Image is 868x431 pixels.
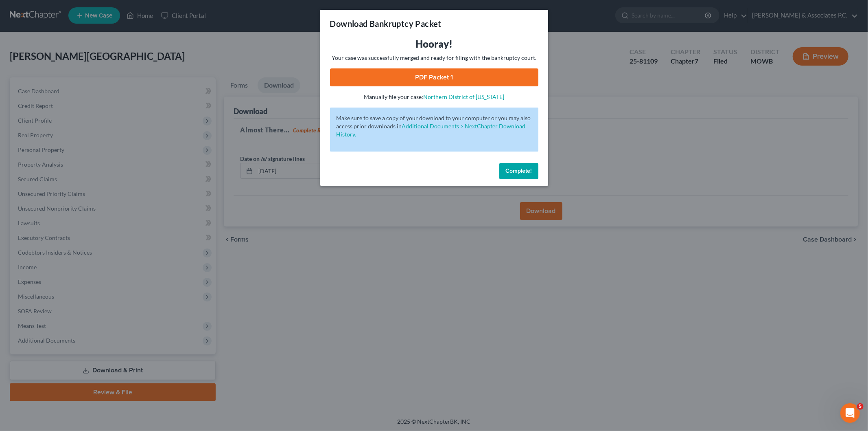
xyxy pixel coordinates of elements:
[337,123,526,138] a: Additional Documents > NextChapter Download History.
[840,403,860,423] iframe: Intercom live chat
[337,114,532,139] p: Make sure to save a copy of your download to your computer or you may also access prior downloads in
[330,93,538,101] p: Manually file your case:
[857,403,864,410] span: 5
[330,54,538,62] p: Your case was successfully merged and ready for filing with the bankruptcy court.
[330,68,538,86] a: PDF Packet 1
[499,163,538,179] button: Complete!
[506,167,532,174] span: Complete!
[423,93,504,100] a: Northern District of [US_STATE]
[330,18,442,29] h3: Download Bankruptcy Packet
[330,37,538,51] h3: Hooray!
